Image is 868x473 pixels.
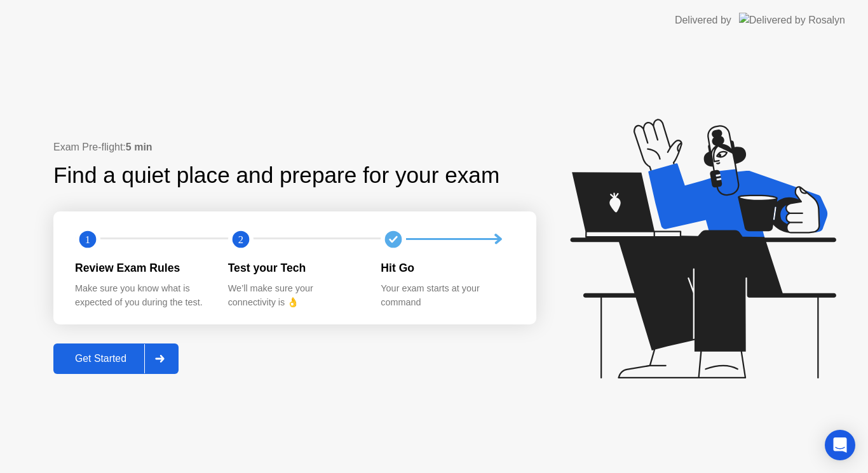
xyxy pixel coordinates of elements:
[381,282,513,309] div: Your exam starts at your command
[53,140,536,155] div: Exam Pre-flight:
[53,159,501,192] div: Find a quiet place and prepare for your exam
[675,13,731,28] div: Delivered by
[75,282,208,309] div: Make sure you know what is expected of you during the test.
[825,430,855,460] div: Open Intercom Messenger
[228,282,361,309] div: We’ll make sure your connectivity is 👌
[75,260,208,276] div: Review Exam Rules
[228,260,361,276] div: Test your Tech
[126,142,153,152] b: 5 min
[739,13,845,27] img: Delivered by Rosalyn
[381,260,513,276] div: Hit Go
[57,353,144,364] div: Get Started
[238,233,243,245] text: 2
[85,233,90,245] text: 1
[53,343,179,374] button: Get Started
